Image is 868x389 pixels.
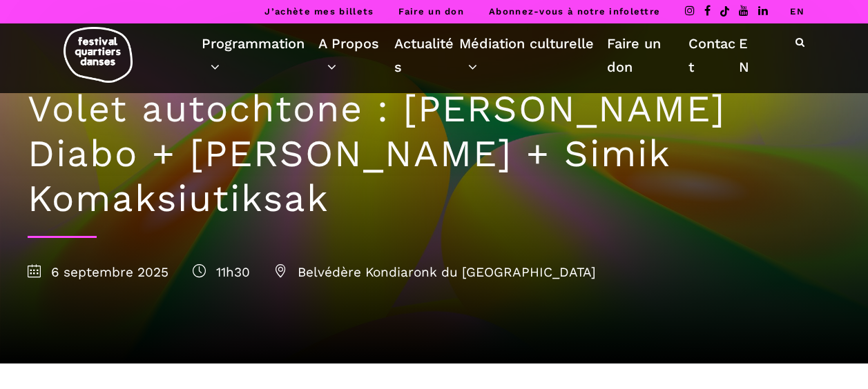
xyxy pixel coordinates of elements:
span: 11h30 [193,264,250,280]
a: EN [790,6,804,17]
a: Médiation culturelle [459,32,607,79]
a: A Propos [318,32,394,79]
a: Actualités [394,32,459,79]
a: J’achète mes billets [264,6,374,17]
span: 6 septembre 2025 [28,264,168,280]
a: Programmation [202,32,318,79]
span: Belvédère Kondiaronk du [GEOGRAPHIC_DATA] [274,264,596,280]
img: logo-fqd-med [64,27,133,83]
h1: Volet autochtone : [PERSON_NAME] Diabo + [PERSON_NAME] + Simik Komaksiutiksak [28,87,840,221]
a: Faire un don [398,6,464,17]
a: Contact [688,32,739,79]
a: Abonnez-vous à notre infolettre [489,6,660,17]
a: Faire un don [607,32,688,79]
a: EN [739,32,758,79]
